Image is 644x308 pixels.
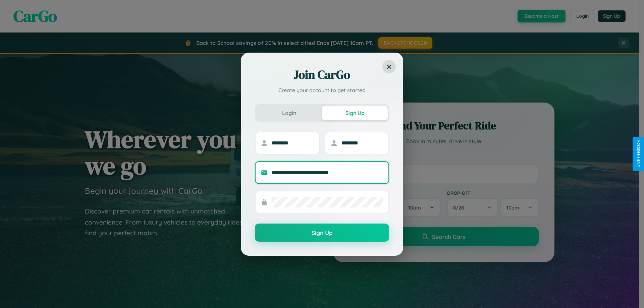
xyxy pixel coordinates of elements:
div: Give Feedback [636,140,641,168]
p: Create your account to get started [255,86,389,94]
button: Sign Up [322,106,388,120]
button: Sign Up [255,224,389,242]
h2: Join CarGo [255,67,389,83]
button: Login [256,106,322,120]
